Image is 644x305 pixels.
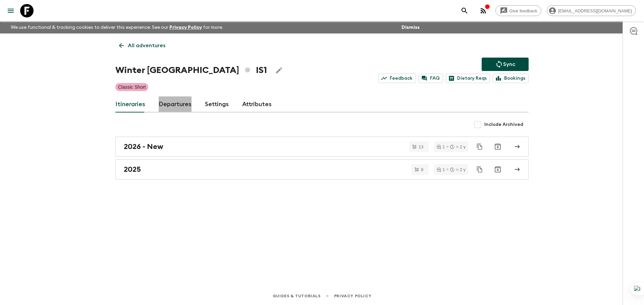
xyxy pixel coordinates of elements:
button: Dismiss [400,23,421,32]
div: > 2 y [450,145,466,149]
a: Privacy Policy [169,25,202,30]
button: Sync adventure departures to the booking engine [482,58,529,71]
a: Give feedback [495,5,541,16]
a: Privacy Policy [334,292,371,300]
button: Archive [491,163,504,176]
a: Settings [205,96,229,112]
a: Itineraries [115,96,145,112]
a: Departures [159,96,192,112]
a: Feedback [378,74,416,83]
span: Include Archived [484,121,523,128]
p: Classic Short [118,84,146,90]
button: Edit Adventure Title [272,64,286,77]
a: Dietary Reqs [446,74,490,83]
button: Archive [491,140,504,153]
span: 8 [417,167,427,172]
a: Bookings [493,74,529,83]
button: Duplicate [474,163,486,175]
h1: Winter [GEOGRAPHIC_DATA] IS1 [115,64,267,77]
button: menu [4,4,17,17]
a: Attributes [242,96,272,112]
span: [EMAIL_ADDRESS][DOMAIN_NAME] [554,8,636,13]
a: Guides & Tutorials [273,292,321,300]
a: All adventures [115,39,169,52]
button: Duplicate [474,141,486,153]
a: 2025 [115,159,529,179]
span: 13 [415,145,427,149]
p: All adventures [128,42,165,50]
button: search adventures [458,4,471,17]
div: > 2 y [450,167,466,172]
a: 2026 - New [115,137,529,157]
span: Give feedback [506,8,541,13]
h2: 2025 [124,165,141,174]
div: 1 [437,167,445,172]
h2: 2026 - New [124,142,163,151]
div: [EMAIL_ADDRESS][DOMAIN_NAME] [547,5,636,16]
p: Sync [503,60,515,68]
a: FAQ [419,74,443,83]
p: We use functional & tracking cookies to deliver this experience. See our for more. [8,21,226,33]
div: 1 [437,145,445,149]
